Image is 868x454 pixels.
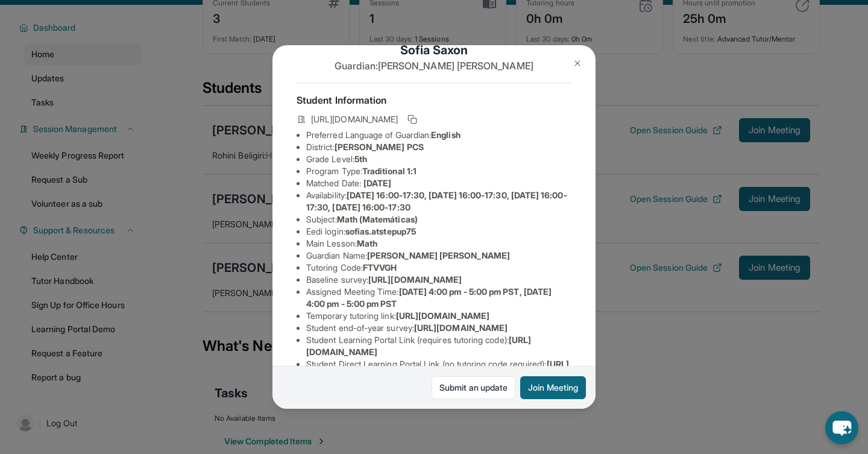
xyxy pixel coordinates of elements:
[306,250,571,262] li: Guardian Name :
[825,411,858,444] button: chat-button
[306,190,567,212] span: [DATE] 16:00-17:30, [DATE] 16:00-17:30, [DATE] 16:00-17:30, [DATE] 16:00-17:30
[306,141,571,153] li: District:
[573,58,582,68] img: Close Icon
[431,130,461,140] span: English
[414,323,508,333] span: [URL][DOMAIN_NAME]
[345,226,416,236] span: sofias.atstepup75
[306,153,571,165] li: Grade Level:
[363,178,391,188] span: [DATE]
[405,112,420,127] button: Copy link
[311,113,398,125] span: [URL][DOMAIN_NAME]
[306,129,571,141] li: Preferred Language of Guardian:
[520,376,586,399] button: Join Meeting
[363,262,397,273] span: FTVVGH
[306,358,571,382] li: Student Direct Learning Portal Link (no tutoring code required) :
[306,225,571,238] li: Eedi login :
[306,286,571,310] li: Assigned Meeting Time :
[337,214,418,224] span: Math (Matemáticas)
[306,165,571,177] li: Program Type:
[306,177,571,189] li: Matched Date:
[335,142,424,152] span: [PERSON_NAME] PCS
[357,238,377,248] span: Math
[306,310,571,322] li: Temporary tutoring link :
[368,274,462,285] span: [URL][DOMAIN_NAME]
[297,42,571,58] h1: Sofia Saxon
[306,213,571,225] li: Subject :
[306,286,552,309] span: [DATE] 4:00 pm - 5:00 pm PST, [DATE] 4:00 pm - 5:00 pm PST
[306,262,571,274] li: Tutoring Code :
[306,334,571,358] li: Student Learning Portal Link (requires tutoring code) :
[306,322,571,334] li: Student end-of-year survey :
[362,166,417,176] span: Traditional 1:1
[354,154,367,164] span: 5th
[297,93,571,107] h4: Student Information
[432,376,515,399] a: Submit an update
[367,250,510,260] span: [PERSON_NAME] [PERSON_NAME]
[297,58,571,73] p: Guardian: [PERSON_NAME] [PERSON_NAME]
[306,238,571,250] li: Main Lesson :
[306,274,571,286] li: Baseline survey :
[306,189,571,213] li: Availability:
[396,311,489,321] span: [URL][DOMAIN_NAME]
